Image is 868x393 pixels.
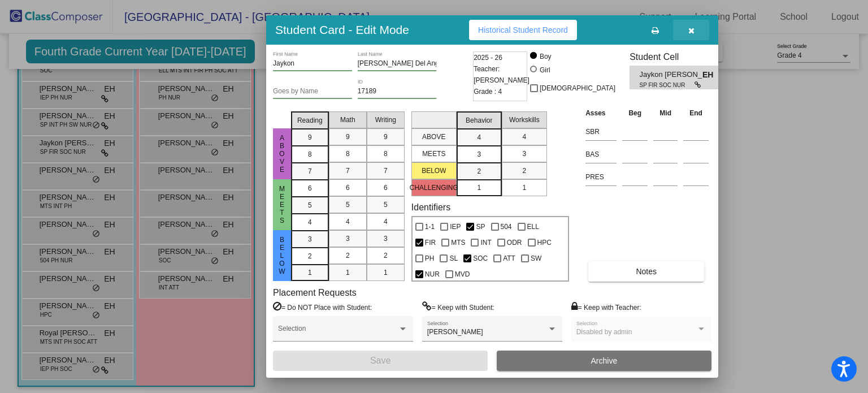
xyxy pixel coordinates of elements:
label: Placement Requests [273,287,357,298]
span: Teacher: [PERSON_NAME] [474,63,530,86]
span: 6 [346,183,350,193]
span: 5 [308,200,312,210]
input: goes by name [273,88,352,96]
span: Archive [591,356,618,365]
button: Archive [497,351,711,371]
span: 504 [501,220,512,234]
span: INT [480,236,491,249]
span: 9 [346,132,350,142]
input: assessment [585,169,617,185]
span: Workskills [509,115,540,125]
span: 4 [522,132,526,142]
span: EH [702,69,718,81]
span: [PERSON_NAME] [427,328,483,336]
span: Meets [277,185,287,224]
span: 3 [346,234,350,244]
span: SL [449,252,458,265]
span: 1-1 [425,220,435,234]
span: 9 [384,132,388,142]
span: 4 [384,217,388,227]
button: Notes [588,261,704,282]
span: Behavior [466,115,492,126]
span: 7 [308,166,312,176]
span: FIR [425,236,436,249]
label: Identifiers [411,202,450,213]
span: 2 [308,251,312,261]
label: = Do NOT Place with Student: [273,301,372,313]
span: Jaykon [PERSON_NAME] Del Angel [640,69,702,81]
th: Asses [583,107,619,119]
span: MTS [451,236,465,249]
span: 3 [477,149,481,159]
span: 1 [308,267,312,278]
input: assessment [585,123,617,140]
span: Notes [636,267,657,276]
span: 4 [346,217,350,227]
h3: Student Cell [630,51,728,62]
span: 2 [522,166,526,176]
span: Writing [375,115,396,125]
span: MVD [455,267,470,281]
span: 5 [384,200,388,210]
span: Historical Student Record [478,25,568,34]
span: Math [340,115,355,125]
span: PH [425,252,435,265]
div: Boy [539,51,552,62]
button: Save [273,351,488,371]
span: Below [277,236,287,275]
span: above [277,134,287,174]
span: [DEMOGRAPHIC_DATA] [540,81,615,95]
span: 4 [308,217,312,227]
label: = Keep with Student: [422,301,494,313]
span: 5 [346,200,350,210]
span: 3 [384,234,388,244]
input: assessment [585,146,617,163]
span: 9 [308,132,312,142]
button: Historical Student Record [469,20,577,40]
span: 6 [384,183,388,193]
div: Girl [539,65,550,75]
span: ATT [503,252,515,265]
span: 8 [346,149,350,159]
span: 3 [308,234,312,244]
span: 1 [522,183,526,193]
span: 8 [308,149,312,159]
span: 1 [477,183,481,193]
span: HPC [537,236,552,249]
span: 2 [384,251,388,261]
span: ELL [527,220,539,234]
span: SP [476,220,485,234]
span: 2 [477,166,481,176]
span: SW [531,252,541,265]
span: SOC [473,252,488,265]
input: Enter ID [358,88,437,96]
span: 8 [384,149,388,159]
span: 6 [308,183,312,193]
span: Save [370,356,390,365]
span: SP FIR SOC NUR [640,81,695,89]
span: NUR [425,267,440,281]
span: 3 [522,149,526,159]
span: Disabled by admin [576,328,632,336]
th: Beg [619,107,650,119]
th: Mid [650,107,680,119]
span: 7 [346,166,350,176]
span: 2025 - 26 [474,52,502,63]
h3: Student Card - Edit Mode [275,23,409,37]
label: = Keep with Teacher: [571,301,641,313]
span: 4 [477,132,481,142]
th: End [680,107,711,119]
span: Reading [297,115,323,126]
span: ODR [507,236,522,249]
span: 2 [346,251,350,261]
span: IEP [450,220,461,234]
span: Grade : 4 [474,86,502,97]
span: 1 [346,267,350,278]
span: 7 [384,166,388,176]
span: 1 [384,267,388,278]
